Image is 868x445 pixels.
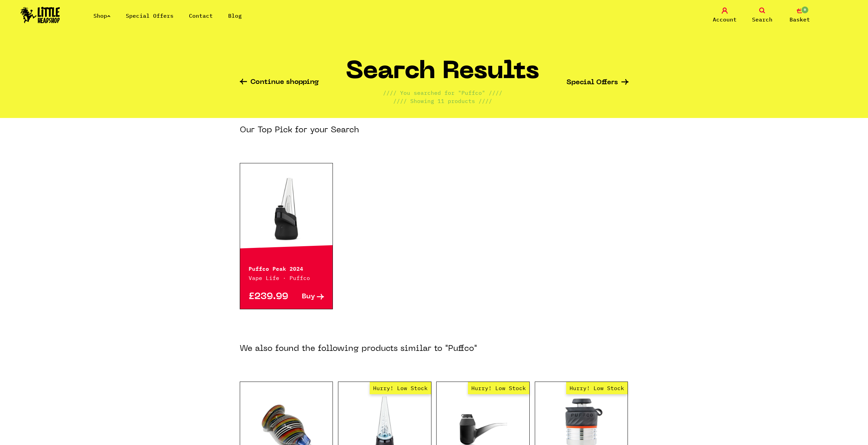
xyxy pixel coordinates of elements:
p: £239.99 [249,293,286,300]
a: Special Offers [567,79,629,86]
span: Hurry! Low Stock [468,382,529,394]
h3: We also found the following products similar to "Puffco" [240,343,477,354]
a: Contact [189,12,213,19]
a: Buy [286,293,324,300]
span: 0 [801,6,809,14]
h1: Search Results [346,60,539,89]
span: Search [752,15,773,24]
span: Basket [790,15,810,24]
span: Account [713,15,737,24]
p: Puffco Peak 2024 [249,264,324,272]
p: //// You searched for "Puffco" //// [383,89,502,97]
a: Search [745,8,779,24]
a: Special Offers [126,12,174,19]
a: Shop [93,12,111,19]
img: Little Head Shop Logo [20,7,60,23]
h3: Our Top Pick for your Search [240,125,359,136]
a: 0 Basket [783,8,817,24]
p: Vape Life · Puffco [249,274,324,282]
span: Buy [302,293,315,300]
span: Hurry! Low Stock [370,382,431,394]
a: Blog [228,12,242,19]
a: Continue shopping [240,79,319,87]
span: Hurry! Low Stock [566,382,628,394]
p: //// Showing 11 products //// [393,97,492,105]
